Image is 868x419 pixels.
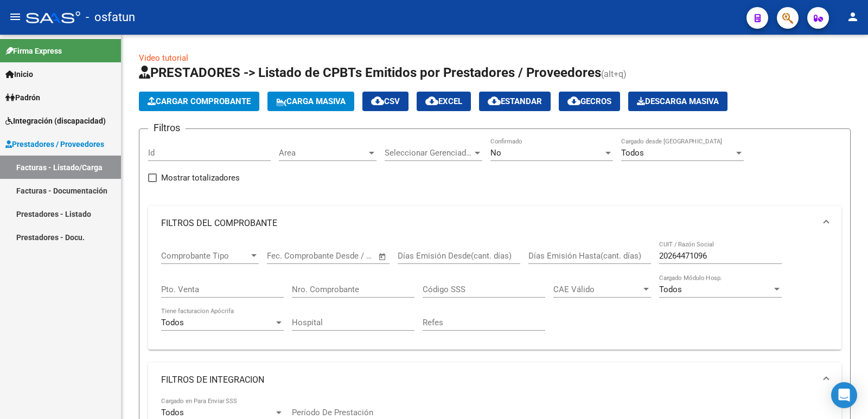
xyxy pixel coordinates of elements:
[417,92,471,111] button: EXCEL
[371,96,400,106] span: CSV
[5,115,106,127] span: Integración (discapacidad)
[559,92,620,111] button: Gecros
[488,94,501,107] mat-icon: cloud_download
[161,217,815,229] mat-panel-title: FILTROS DEL COMPROBANTE
[553,285,641,294] span: CAE Válido
[637,96,719,106] span: Descarga Masiva
[628,92,727,111] app-download-masive: Descarga masiva de comprobantes (adjuntos)
[425,94,438,107] mat-icon: cloud_download
[621,148,644,158] span: Todos
[846,10,859,23] mat-icon: person
[567,96,611,106] span: Gecros
[5,45,62,57] span: Firma Express
[161,374,815,386] mat-panel-title: FILTROS DE INTEGRACION
[362,92,409,111] button: CSV
[161,251,249,261] span: Comprobante Tipo
[371,94,384,107] mat-icon: cloud_download
[659,285,682,294] span: Todos
[267,92,354,111] button: Carga Masiva
[148,363,841,397] mat-expansion-panel-header: FILTROS DE INTEGRACION
[139,65,601,80] span: PRESTADORES -> Listado de CPBTs Emitidos por Prestadores / Proveedores
[148,241,841,350] div: FILTROS DEL COMPROBANTE
[148,206,841,241] mat-expansion-panel-header: FILTROS DEL COMPROBANTE
[385,148,473,158] span: Seleccionar Gerenciador
[601,69,627,79] span: (alt+q)
[5,138,104,150] span: Prestadores / Proveedores
[148,120,186,136] h3: Filtros
[279,148,367,158] span: Area
[376,250,389,263] button: Open calendar
[276,96,346,106] span: Carga Masiva
[628,92,727,111] button: Descarga Masiva
[86,5,135,29] span: - osfatun
[490,148,501,158] span: No
[831,382,857,408] div: Open Intercom Messenger
[479,92,551,111] button: Estandar
[139,53,188,63] a: Video tutorial
[488,96,542,106] span: Estandar
[148,96,251,106] span: Cargar Comprobante
[5,92,40,104] span: Padrón
[321,251,373,261] input: Fecha fin
[9,10,22,23] mat-icon: menu
[139,92,259,111] button: Cargar Comprobante
[161,171,240,184] span: Mostrar totalizadores
[161,408,184,417] span: Todos
[425,96,462,106] span: EXCEL
[5,68,33,80] span: Inicio
[161,318,184,327] span: Todos
[267,251,311,261] input: Fecha inicio
[567,94,580,107] mat-icon: cloud_download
